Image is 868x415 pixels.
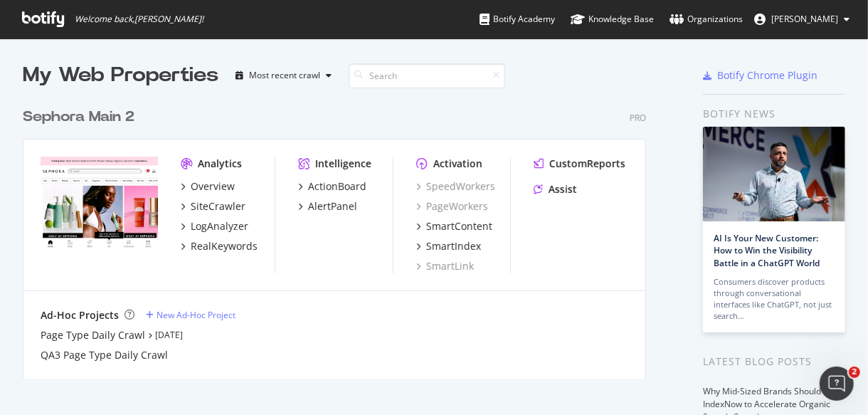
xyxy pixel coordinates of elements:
[157,309,235,321] div: New Ad-Hoc Project
[181,199,245,214] a: SiteCrawler
[534,157,625,171] a: CustomReports
[549,157,625,171] div: CustomReports
[23,61,218,90] div: My Web Properties
[416,239,481,253] a: SmartIndex
[669,12,743,26] div: Organizations
[315,157,371,171] div: Intelligence
[41,308,119,322] div: Ad-Hoc Projects
[181,219,248,233] a: LogAnalyzer
[714,232,820,268] a: AI Is Your New Customer: How to Win the Visibility Battle in a ChatGPT World
[181,179,235,194] a: Overview
[249,71,320,80] div: Most recent crawl
[23,107,140,127] a: Sephora Main 2
[191,199,245,214] div: SiteCrawler
[75,14,203,25] span: Welcome back, [PERSON_NAME] !
[308,179,366,194] div: ActionBoard
[849,367,860,378] span: 2
[41,348,168,362] a: QA3 Page Type Daily Crawl
[23,107,134,127] div: Sephora Main 2
[549,182,577,196] div: Assist
[191,219,248,233] div: LogAnalyzer
[743,8,861,31] button: [PERSON_NAME]
[771,13,838,25] span: Louise Huang
[416,259,474,273] a: SmartLink
[308,199,357,214] div: AlertPanel
[230,64,337,87] button: Most recent crawl
[349,63,505,88] input: Search
[416,179,495,194] a: SpeedWorkers
[298,179,366,194] a: ActionBoard
[703,68,817,83] a: Botify Chrome Plugin
[426,219,492,233] div: SmartContent
[298,199,357,214] a: AlertPanel
[416,219,492,233] a: SmartContent
[41,157,158,251] img: www.sephora.com
[181,239,258,253] a: RealKeywords
[717,68,817,83] div: Botify Chrome Plugin
[23,90,657,379] div: grid
[714,276,835,322] div: Consumers discover products through conversational interfaces like ChatGPT, not just search…
[155,329,183,341] a: [DATE]
[416,199,488,214] a: PageWorkers
[426,239,481,253] div: SmartIndex
[41,328,145,342] a: Page Type Daily Crawl
[534,182,577,196] a: Assist
[703,127,845,221] img: AI Is Your New Customer: How to Win the Visibility Battle in a ChatGPT World
[703,106,845,122] div: Botify news
[820,367,854,401] iframe: Intercom live chat
[191,239,258,253] div: RealKeywords
[146,309,235,321] a: New Ad-Hoc Project
[191,179,235,194] div: Overview
[630,112,646,124] div: Pro
[703,354,845,369] div: Latest Blog Posts
[571,12,654,26] div: Knowledge Base
[198,157,242,171] div: Analytics
[480,12,555,26] div: Botify Academy
[433,157,482,171] div: Activation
